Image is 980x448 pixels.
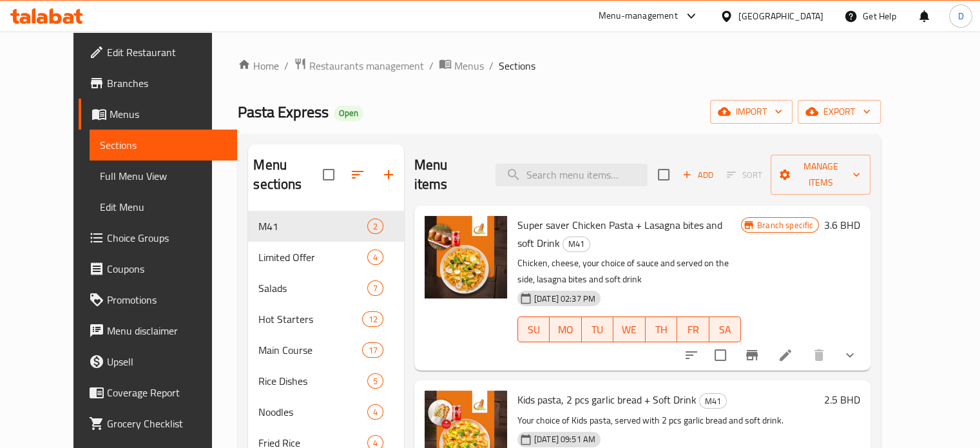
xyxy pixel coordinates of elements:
span: WE [619,320,640,339]
a: Grocery Checklist [79,408,237,439]
div: M41 [699,393,727,409]
span: 2 [368,220,383,233]
span: Select section first [718,165,771,185]
span: Noodles [258,404,367,420]
span: Branch specific [752,219,818,231]
input: search [495,164,648,186]
span: Menu disclaimer [107,323,227,338]
a: Upsell [79,346,237,377]
div: items [367,404,383,420]
div: M41 [562,237,590,252]
span: Promotions [107,292,227,307]
li: / [284,58,289,73]
span: Select all sections [315,161,342,188]
span: [DATE] 02:37 PM [529,293,600,305]
button: delete [803,340,834,371]
span: Coupons [107,261,227,277]
span: Manage items [781,159,860,191]
div: Limited Offer4 [248,242,403,273]
div: Menu-management [599,8,678,24]
a: Edit Menu [90,191,237,222]
span: M41 [563,237,590,251]
span: 12 [363,313,382,326]
span: Open [334,108,363,119]
span: 7 [368,282,383,295]
button: TH [646,317,677,342]
div: items [367,249,383,265]
span: Grocery Checklist [107,416,227,431]
a: Menus [439,57,484,74]
a: Coverage Report [79,377,237,408]
button: FR [677,317,709,342]
span: Select section [650,161,677,188]
h6: 3.6 BHD [824,216,860,234]
span: Salads [258,280,367,296]
button: sort-choices [676,340,707,371]
img: Super saver Chicken Pasta + Lasagna bites and soft Drink [425,216,507,298]
div: Hot Starters12 [248,304,403,335]
span: Sections [499,58,535,73]
nav: breadcrumb [238,57,881,74]
span: Upsell [107,354,227,369]
span: Add [680,168,715,182]
button: SA [709,317,741,342]
span: 5 [368,375,383,387]
span: 4 [368,251,383,264]
span: Menus [110,106,227,122]
span: Pasta Express [238,97,329,126]
button: Branch-specific-item [736,340,767,371]
a: Branches [79,68,237,99]
span: import [720,104,782,120]
div: Open [334,106,363,121]
div: items [362,311,383,327]
span: Edit Menu [100,199,227,215]
span: Limited Offer [258,249,367,265]
span: M41 [700,394,726,409]
button: Add [677,165,718,185]
span: Rice Dishes [258,373,367,389]
button: import [710,100,793,124]
a: Menu disclaimer [79,315,237,346]
span: Restaurants management [309,58,424,73]
a: Restaurants management [294,57,424,74]
span: Kids pasta, 2 pcs garlic bread + Soft Drink [517,390,697,409]
div: items [367,219,383,234]
div: Rice Dishes5 [248,365,403,396]
span: Main Course [258,342,362,358]
span: Super saver Chicken Pasta + Lasagna bites and soft Drink [517,215,722,253]
h6: 2.5 BHD [824,391,860,409]
span: MO [555,320,576,339]
button: MO [550,317,581,342]
div: Hot Starters [258,311,362,327]
div: Salads7 [248,273,403,304]
svg: Show Choices [842,347,858,363]
a: Edit menu item [778,347,793,363]
a: Promotions [79,284,237,315]
li: / [489,58,494,73]
span: TH [651,320,672,339]
div: items [367,280,383,296]
a: Full Menu View [90,161,237,191]
span: M41 [258,219,367,234]
a: Sections [90,130,237,161]
span: Branches [107,75,227,91]
li: / [429,58,434,73]
span: Sort sections [342,159,373,190]
span: FR [682,320,704,339]
button: SU [517,317,550,342]
span: SA [715,320,736,339]
span: Full Menu View [100,168,227,184]
button: show more [834,340,865,371]
div: items [362,342,383,358]
button: Add section [373,159,404,190]
span: Sections [100,137,227,153]
a: Coupons [79,253,237,284]
a: Edit Restaurant [79,37,237,68]
span: TU [587,320,608,339]
h2: Menu sections [253,155,322,194]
